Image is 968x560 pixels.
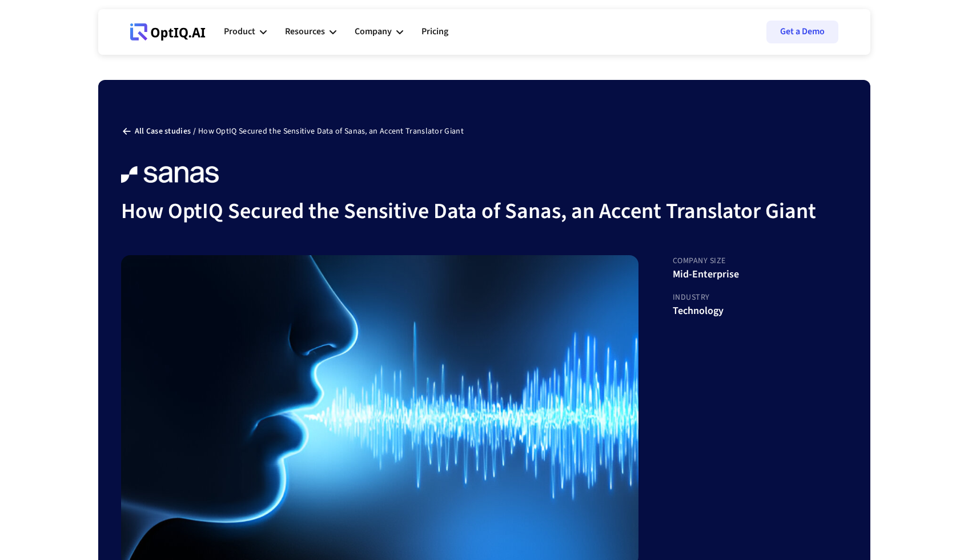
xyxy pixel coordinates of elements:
div: Company [355,24,392,39]
a: Webflow Homepage [130,15,206,49]
div: Company [355,15,403,49]
div: Webflow Homepage [130,40,131,41]
div: Mid-Enterprise [673,269,739,280]
a: Pricing [421,15,448,49]
div: Product [224,15,267,49]
h1: How OptIQ Secured the Sensitive Data of Sanas, an Accent Translator Giant [121,196,816,227]
div: Resources [285,24,325,39]
div: Product [224,24,255,39]
div: Industry [673,292,739,305]
div: How OptIQ Secured the Sensitive Data of Sanas, an Accent Translator Giant [196,126,466,137]
a: Get a Demo [766,21,838,43]
div: Technology [673,305,739,317]
div: Company Size [673,255,739,269]
a: All Case studies / [132,126,196,137]
div: Resources [285,15,336,49]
